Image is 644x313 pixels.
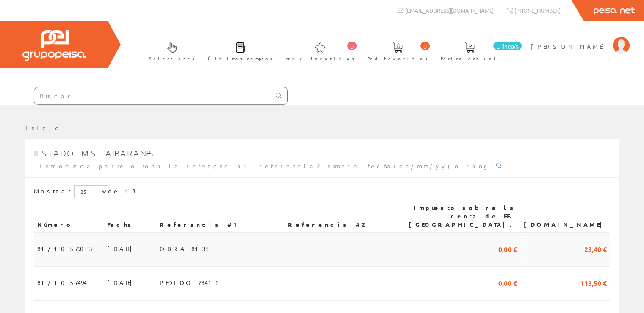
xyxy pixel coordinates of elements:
font: OBRA 8131 [160,245,213,252]
font: [DATE] [107,245,136,252]
font: 81/1057494 [37,279,87,286]
font: Selectores [149,55,195,61]
img: Grupo Peisa [22,30,86,61]
font: Referencia #1 [160,221,241,228]
font: 0 [423,43,427,50]
font: [DATE] [107,279,136,286]
font: Número [37,221,73,228]
font: Últimas compras [208,55,273,61]
font: 113,50 € [580,279,607,288]
font: PEDIDO 28411 [160,279,222,286]
input: Buscar ... [34,87,271,104]
font: 0,00 € [498,279,517,288]
font: Mostrar [34,187,74,195]
font: 0 [350,43,354,50]
font: [DOMAIN_NAME] [524,221,607,228]
font: Pedido actual [441,55,498,61]
font: Ped. favoritos [368,55,428,61]
font: [PHONE_NUMBER] [514,7,561,14]
a: [PERSON_NAME] [531,35,630,43]
select: Mostrar [74,185,108,198]
font: Listado mis albaranes [34,148,155,158]
font: [EMAIL_ADDRESS][DOMAIN_NAME] [405,7,494,14]
font: Arte. favoritos [286,55,354,61]
font: Impuesto sobre la renta de EE. [GEOGRAPHIC_DATA]. [409,204,517,228]
a: Últimas compras [199,35,277,66]
font: 0,00 € [498,245,517,254]
font: de 13 [108,187,135,195]
font: 81/1057903 [37,245,92,252]
a: Selectores [141,35,199,66]
a: 1 línea/s Pedido actual [432,35,524,66]
font: Fecha [107,221,135,228]
font: 1 línea/s [496,43,519,50]
a: Inicio [25,124,61,131]
input: Introduzca parte o toda la referencia1, referencia2, número, fecha(dd/mm/yy) o rango de fechas(dd... [34,159,491,173]
font: 23,40 € [584,245,607,254]
font: Referencia #2 [288,221,364,228]
font: [PERSON_NAME] [531,42,608,50]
